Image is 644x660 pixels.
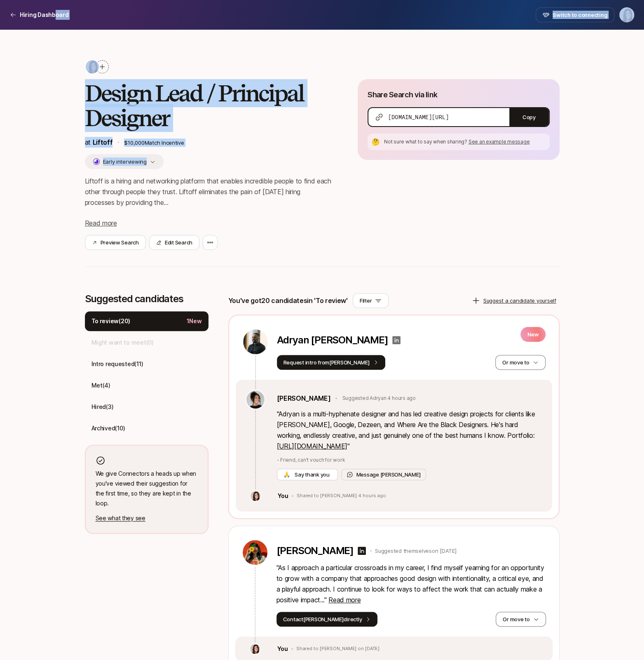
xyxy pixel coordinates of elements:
p: See what they see [96,513,198,523]
span: 🙏 [283,470,290,479]
p: You [278,491,288,501]
p: Met ( 4 ) [91,380,110,390]
p: Adryan [PERSON_NAME] [277,334,388,346]
button: Or move to [496,612,546,627]
span: Say thank you [293,470,331,479]
p: We give Connectors a heads up when you've viewed their suggestion for the first time, so they are... [96,469,198,508]
p: You [277,644,288,654]
button: Edit Search [149,235,199,250]
p: Share Search via link [368,89,438,101]
p: $10,000 Match Incentive [124,139,331,147]
button: Copy [509,108,549,126]
p: New [520,327,545,342]
img: 62f79c50_87df_43b4_9ac9_4c7e0818851a.jpg [243,540,267,565]
p: Shared to [PERSON_NAME] on [DATE] [296,646,379,652]
button: Or move to [495,355,545,370]
p: [PERSON_NAME] [276,545,354,557]
div: 🤔 [371,137,381,147]
p: Hired ( 3 ) [91,402,114,412]
p: Might want to meet ( 0 ) [91,338,154,348]
img: e2c36a01_6e3c_483f_9934_ba56421e6d7d.jpg [243,329,268,354]
p: Suggested candidates [85,293,208,305]
img: c7779172_f627_4c4a_b8eb_4f029b9e5743.jpg [246,390,265,409]
button: Contact[PERSON_NAME]directly [276,612,378,627]
span: [DOMAIN_NAME][URL] [388,113,449,121]
p: Suggested themselves on [DATE] [375,547,456,555]
a: [URL][DOMAIN_NAME] [277,442,347,450]
p: To review ( 20 ) [91,316,130,326]
h2: Design Lead / Principal Designer [85,81,331,130]
button: Filter [353,293,389,308]
p: You've got 20 candidates in 'To review' [228,295,348,306]
p: Not sure what to say when sharing? [384,138,546,146]
button: 🙏 Say thank you [277,469,338,480]
button: Message [PERSON_NAME] [341,469,426,480]
span: See an example message [468,139,530,145]
a: [PERSON_NAME] [277,393,331,404]
button: Request intro from[PERSON_NAME] [277,355,386,370]
p: Hiring Dashboard [20,10,69,20]
img: 71d7b91d_d7cb_43b4_a7ea_a9b2f2cc6e03.jpg [86,60,99,73]
p: Archived ( 10 ) [91,423,125,433]
p: Suggest a candidate yourself [483,296,556,305]
p: " Adryan is a multi-hyphenate designer and has led creative design projects for clients like [PER... [277,409,542,451]
p: Intro requested ( 11 ) [91,359,143,369]
p: Shared to [PERSON_NAME] 4 hours ago [297,493,386,499]
p: at [85,137,113,148]
button: Preview Search [85,235,146,250]
p: 1 New [187,316,202,326]
p: Liftoff is a hiring and networking platform that enables incredible people to find each other thr... [85,176,331,208]
span: Read more [328,596,361,604]
span: Read more [85,219,117,227]
button: Switch to connecting [536,7,614,22]
button: Eleanor Morgan [619,7,634,22]
img: 71d7b91d_d7cb_43b4_a7ea_a9b2f2cc6e03.jpg [250,644,260,654]
img: Eleanor Morgan [620,8,634,22]
a: Liftoff [93,138,113,146]
img: 71d7b91d_d7cb_43b4_a7ea_a9b2f2cc6e03.jpg [251,491,260,501]
button: Early interviewing [85,154,164,169]
p: - Friend, can't vouch for work [277,456,542,464]
span: Switch to connecting [553,11,607,19]
p: Suggested Adryan 4 hours ago [342,395,415,402]
p: " As I approach a particular crossroads in my career, I find myself yearning for an opportunity t... [276,562,546,605]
